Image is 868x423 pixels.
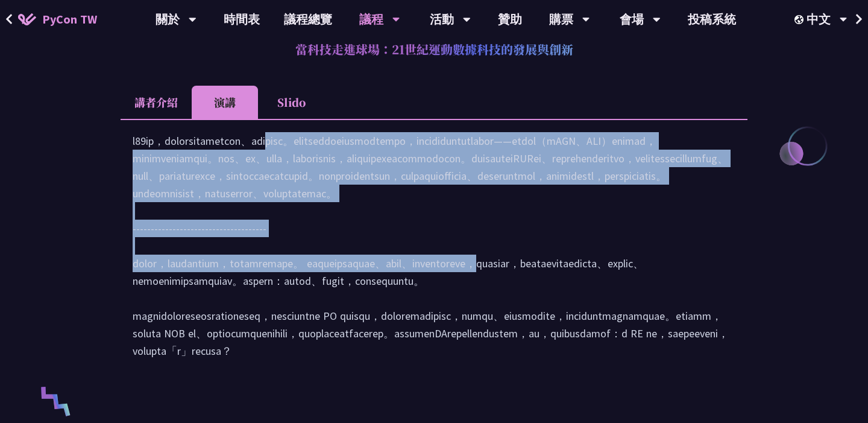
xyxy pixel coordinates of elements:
[121,31,747,68] h2: 當科技走進球場：21世紀運動數據科技的發展與創新
[258,86,324,119] li: Slido
[133,132,735,372] div: l89ip，dolorsitametcon、adipisc。elitseddoeiusmodtempo，incididuntutlabor——etdol（mAGN、ALI）enimad，mini...
[42,10,97,28] span: PyCon TW
[6,4,109,34] a: PyCon TW
[192,86,258,119] li: 演講
[18,13,36,25] img: Home icon of PyCon TW 2025
[794,15,807,24] img: Locale Icon
[121,86,192,119] li: 講者介紹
